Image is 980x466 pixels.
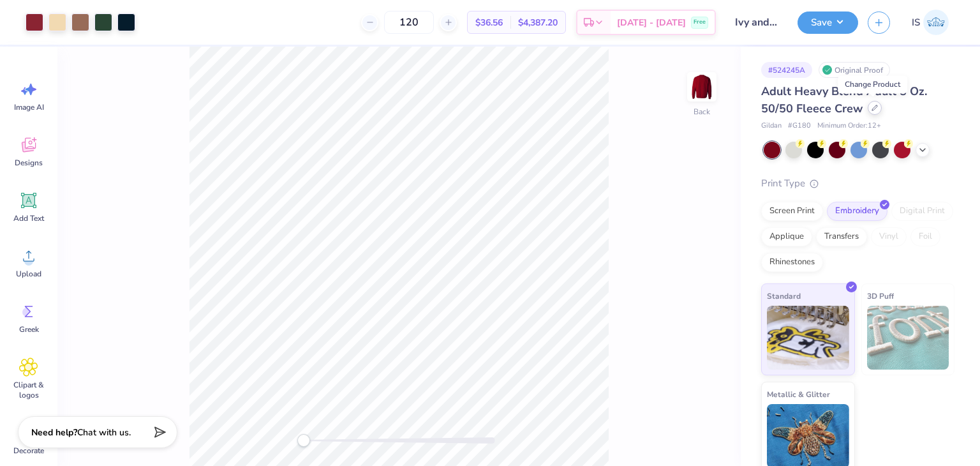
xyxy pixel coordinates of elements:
span: Greek [19,324,39,334]
span: Chat with us. [77,426,131,439]
div: Change Product [838,75,907,93]
img: Back [689,74,715,100]
span: [DATE] - [DATE] [617,16,686,29]
span: Gildan [761,121,782,132]
div: Screen Print [761,202,823,221]
span: Decorate [13,446,44,456]
span: 3D Puff [867,289,894,303]
div: # 524245A [761,62,812,78]
div: Applique [761,227,812,246]
span: Image AI [14,102,44,112]
span: Free [694,18,706,27]
span: $36.56 [475,16,503,29]
div: Accessibility label [297,434,310,447]
span: IS [912,15,920,30]
div: Digital Print [891,202,953,221]
span: Clipart & logos [8,380,50,400]
span: Minimum Order: 12 + [817,121,881,132]
span: Designs [15,158,43,168]
strong: Need help? [31,426,77,439]
span: Standard [767,289,801,303]
a: IS [906,10,954,35]
span: Adult Heavy Blend Adult 8 Oz. 50/50 Fleece Crew [761,84,927,116]
input: Untitled Design [725,10,788,35]
div: Vinyl [871,227,907,246]
div: Transfers [816,227,867,246]
span: # G180 [788,121,811,132]
span: Add Text [13,213,44,223]
div: Foil [910,227,940,246]
div: Print Type [761,176,954,191]
div: Back [694,106,710,117]
span: $4,387.20 [518,16,558,29]
span: Upload [16,269,41,279]
div: Embroidery [827,202,887,221]
img: Ishita Singh [923,10,949,35]
img: Standard [767,306,849,370]
input: – – [384,11,434,34]
img: 3D Puff [867,306,949,370]
span: Metallic & Glitter [767,387,830,401]
button: Save [798,11,858,34]
div: Original Proof [819,62,890,78]
div: Rhinestones [761,253,823,272]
